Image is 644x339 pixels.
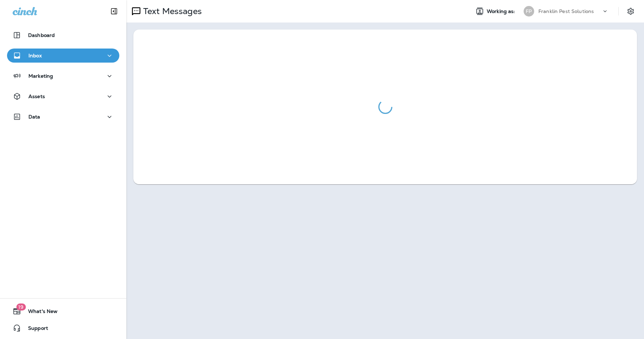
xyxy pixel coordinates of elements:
button: Marketing [7,69,119,83]
p: Dashboard [28,32,55,38]
div: FP [524,6,534,17]
p: Text Messages [140,6,202,17]
button: Settings [624,5,637,18]
button: Assets [7,89,119,103]
span: Support [21,325,48,334]
button: Dashboard [7,28,119,42]
p: Marketing [28,73,53,79]
p: Assets [28,94,45,99]
p: Data [28,114,40,120]
button: Inbox [7,49,119,63]
button: Data [7,110,119,124]
p: Inbox [28,53,42,58]
span: What's New [21,308,58,317]
button: 19What's New [7,304,119,318]
span: Working as: [487,8,517,14]
button: Collapse Sidebar [104,4,124,18]
span: 19 [16,303,26,311]
p: Franklin Pest Solutions [538,8,594,14]
button: Support [7,321,119,335]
